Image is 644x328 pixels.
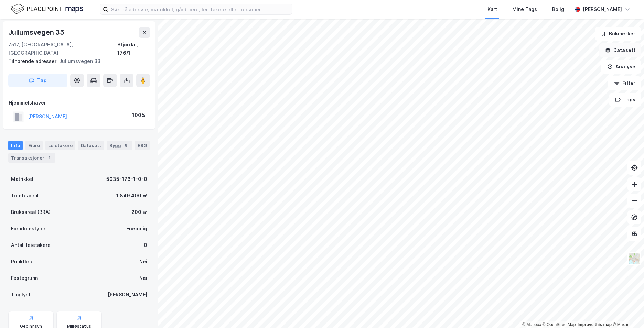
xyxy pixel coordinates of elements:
input: Søk på adresse, matrikkel, gårdeiere, leietakere eller personer [108,4,292,14]
div: Bygg [107,141,132,150]
iframe: Chat Widget [610,295,644,328]
div: Stjørdal, 176/1 [117,41,150,57]
div: Kart [487,5,497,13]
button: Filter [608,76,641,90]
button: Bokmerker [595,27,641,41]
div: Punktleie [11,258,34,266]
div: Tomteareal [11,192,39,200]
div: Nei [139,274,147,282]
div: Festegrunn [11,274,38,282]
div: ESG [135,141,150,150]
div: 1 [46,154,53,161]
div: Nei [139,258,147,266]
div: Jullumsvegen 33 [8,57,144,65]
div: Info [8,141,23,150]
div: Eiendomstype [11,225,45,233]
div: Matrikkel [11,175,33,183]
div: Transaksjoner [8,153,55,163]
div: 100% [132,111,146,119]
div: Bolig [552,5,564,13]
button: Tag [8,74,67,87]
div: Antall leietakere [11,241,51,249]
div: 1 849 400 ㎡ [116,192,147,200]
a: Improve this map [578,322,612,327]
div: Leietakere [45,141,75,150]
a: OpenStreetMap [543,322,576,327]
div: Jullumsvegen 35 [8,27,66,38]
a: Mapbox [522,322,541,327]
div: [PERSON_NAME] [108,291,147,299]
div: Eiere [25,141,43,150]
div: 8 [122,142,129,149]
div: 5035-176-1-0-0 [106,175,147,183]
button: Datasett [599,43,641,57]
div: 200 ㎡ [131,208,147,216]
img: logo.f888ab2527a4732fd821a326f86c7f29.svg [11,3,83,15]
button: Tags [609,93,641,107]
div: 0 [144,241,147,249]
div: [PERSON_NAME] [583,5,622,13]
div: Bruksareal (BRA) [11,208,51,216]
div: Hjemmelshaver [9,99,150,107]
span: Tilhørende adresser: [8,58,59,64]
div: Tinglyst [11,291,31,299]
div: Enebolig [126,225,147,233]
div: Datasett [78,141,104,150]
div: 7517, [GEOGRAPHIC_DATA], [GEOGRAPHIC_DATA] [8,41,117,57]
img: Z [628,252,641,265]
div: Mine Tags [512,5,537,13]
button: Analyse [601,60,641,74]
